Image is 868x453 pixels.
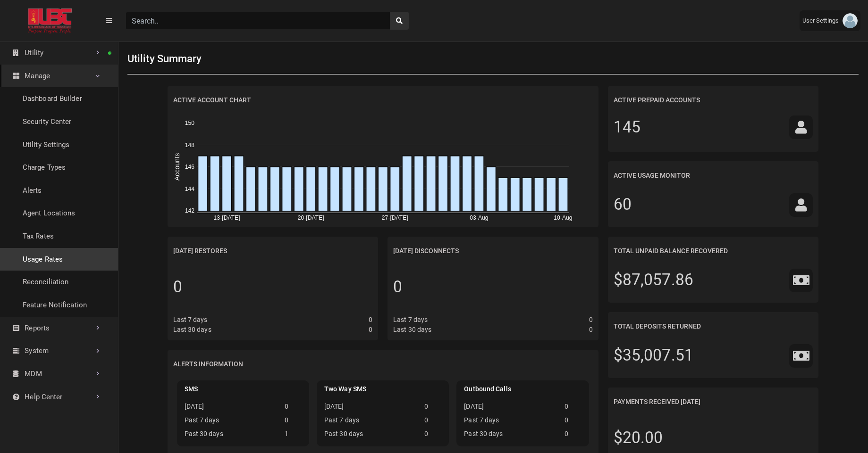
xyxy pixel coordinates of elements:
[173,242,227,260] h2: [DATE] Restores
[589,325,593,335] div: 0
[460,402,560,415] th: [DATE]
[561,402,585,415] td: 0
[614,91,700,109] h2: Active Prepaid Accounts
[614,167,690,184] h2: Active Usage Monitor
[614,344,693,367] div: $35,007.51
[181,429,281,443] th: Past 30 days
[393,275,402,299] div: 0
[173,275,182,299] div: 0
[614,193,632,216] div: 60
[614,393,700,411] h2: Payments Received [DATE]
[614,242,728,260] h2: Total Unpaid Balance Recovered
[460,384,585,394] h3: Outbound Calls
[369,325,372,335] div: 0
[561,429,585,443] td: 0
[393,315,428,325] div: Last 7 days
[393,242,459,260] h2: [DATE] Disconnects
[460,415,560,429] th: Past 7 days
[421,429,445,443] td: 0
[460,429,560,443] th: Past 30 days
[802,16,843,25] span: User Settings
[181,402,281,415] th: [DATE]
[320,402,421,415] th: [DATE]
[614,318,701,335] h2: Total Deposits Returned
[320,415,421,429] th: Past 7 days
[320,384,445,394] h3: Two Way SMS
[173,355,243,373] h2: Alerts Information
[173,325,211,335] div: Last 30 days
[421,415,445,429] td: 0
[589,315,593,325] div: 0
[614,115,640,139] div: 145
[800,10,860,31] a: User Settings
[126,12,390,30] input: Search
[181,384,305,394] h3: SMS
[181,415,281,429] th: Past 7 days
[614,426,663,450] div: $20.00
[614,268,693,292] div: $87,057.86
[8,8,93,33] img: ALTSK Logo
[281,402,305,415] td: 0
[281,429,305,443] td: 1
[320,429,421,443] th: Past 30 days
[421,402,445,415] td: 0
[393,325,431,335] div: Last 30 days
[390,12,409,30] button: search
[173,91,251,109] h2: Active Account Chart
[369,315,372,325] div: 0
[127,51,202,66] h1: Utility Summary
[281,415,305,429] td: 0
[173,315,208,325] div: Last 7 days
[561,415,585,429] td: 0
[100,12,118,29] button: Menu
